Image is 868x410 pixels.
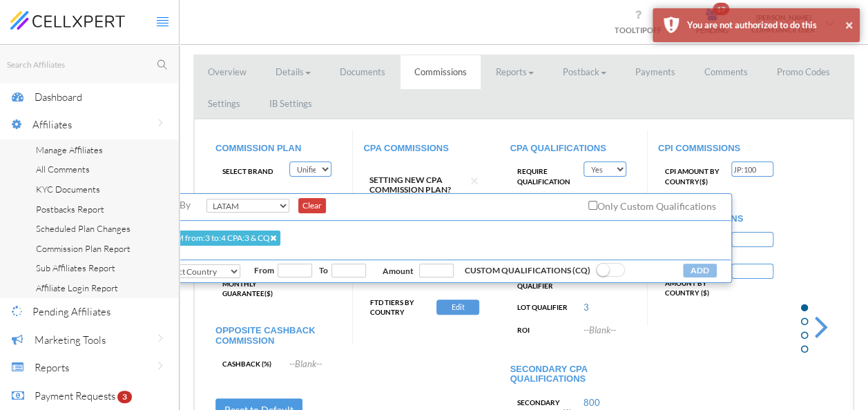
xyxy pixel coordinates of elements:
[584,324,616,335] a: --Blank--
[215,326,342,346] h5: Opposite Cashback Commission
[36,144,103,155] span: Manage Affiliates
[584,302,589,313] a: 3
[658,162,721,186] label: ( )
[763,55,844,89] a: Promo Codes
[35,361,69,374] span: Reports
[369,175,478,193] h6: SETTING NEW CPA COMMISSION PLAN?
[615,26,662,35] span: TOOLTIP
[401,55,481,89] a: Commissions
[254,264,278,276] span: From
[326,55,399,89] a: Documents
[436,300,479,315] button: Edit
[683,264,717,277] button: ADD
[510,162,574,186] label: Require Qualification
[222,270,264,298] span: Minimum Monthly Guarantee
[470,173,479,187] button: ×
[482,55,548,89] a: Reports
[298,198,326,213] button: Clear
[510,297,574,312] label: LOT Qualifier
[665,167,720,185] span: CPI AMOUNT BY COUNTRY
[32,118,72,131] span: Affiliates
[6,56,179,73] input: Search Affiliates
[687,19,849,32] div: You are not authorized to do this
[35,90,82,104] span: Dashboard
[36,223,131,234] span: Scheduled Plan Changes
[713,3,729,15] span: 17
[36,184,100,195] span: KYC Documents
[363,293,426,318] label: FTD Tiers By Country
[510,320,574,335] label: roi
[658,144,784,153] h5: CPI COMMISSIONS
[289,358,322,369] a: --Blank--
[510,144,637,153] h5: CPA QUALIFICATIONS
[262,55,325,89] a: Details
[319,264,331,276] span: To
[647,26,662,35] span: OFF
[549,55,620,89] a: Postback
[36,164,90,175] span: All Comments
[363,144,489,153] h5: CPA COMMISSIONS
[36,282,118,293] span: Affiliate Login Report
[510,364,637,384] h5: Secondary CPA QUALIFICATIONS
[32,305,110,318] span: Pending Affiliates
[36,262,115,273] span: Sub Affiliates Report
[117,391,132,403] span: 3
[255,87,326,121] a: IB Settings
[35,389,115,402] span: Payment Requests
[35,333,106,346] span: Marketing Tools
[465,264,596,276] label: Custom Qualifications (CQ)
[691,55,762,89] a: Comments
[584,397,600,408] a: 800
[621,55,689,89] a: Payments
[36,204,104,215] span: Postbacks Report
[194,55,260,89] a: Overview
[588,201,597,210] input: Only Custom Qualifications
[702,177,706,186] currency-sign: $
[215,144,342,153] h5: COMMISSION PLAN
[194,87,254,121] a: Settings
[588,198,716,213] label: Only Custom Qualifications
[36,243,131,254] span: Commission Plan Report
[215,162,279,176] label: Select Brand
[383,266,417,276] span: Amount
[267,289,271,297] currency-sign: $
[222,360,271,368] span: Cashback (%)
[703,289,707,297] currency-sign: $
[845,14,853,35] button: ×
[10,11,125,29] img: cellxpert-logo.svg
[153,231,280,246] span: LATAM from:3 to:4 CPA:3 & CQ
